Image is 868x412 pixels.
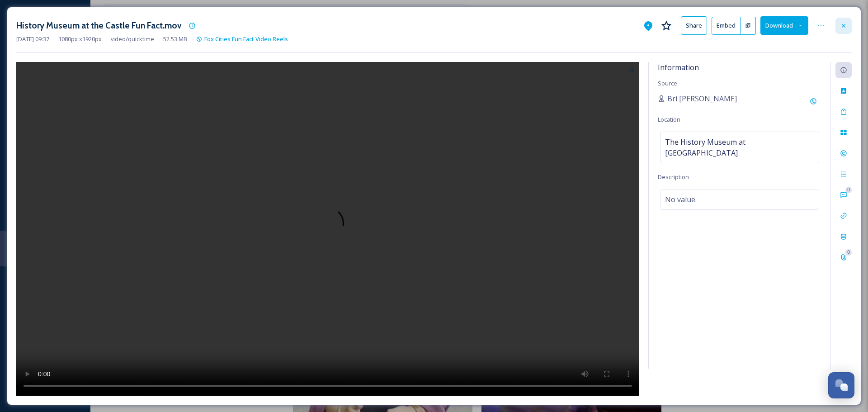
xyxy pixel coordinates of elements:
span: Fox Cities Fun Fact Video Reels [204,35,288,43]
span: 1080 px x 1920 px [58,35,102,43]
button: Download [760,16,808,35]
span: Location [658,115,680,123]
button: Share [681,16,707,35]
span: Information [658,62,699,72]
span: 52.53 MB [163,35,187,43]
button: Embed [712,17,741,35]
span: Description [658,173,689,181]
button: Open Chat [828,372,854,398]
h3: History Museum at the Castle Fun Fact.mov [16,19,182,32]
span: video/quicktime [111,35,154,43]
div: 0 [845,249,852,256]
span: No value. [665,194,697,205]
span: [DATE] 09:37 [16,35,49,43]
span: The History Museum at [GEOGRAPHIC_DATA] [665,137,814,158]
div: 0 [845,187,852,193]
span: Source [658,79,677,87]
span: Bri [PERSON_NAME] [667,93,737,104]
